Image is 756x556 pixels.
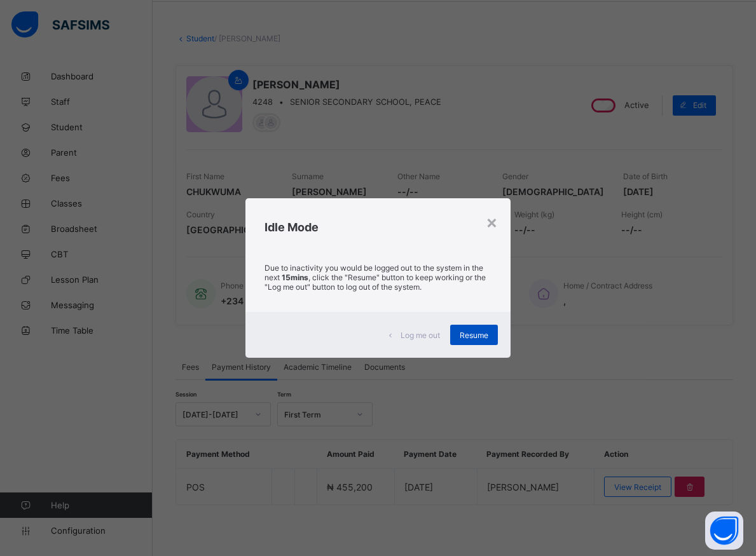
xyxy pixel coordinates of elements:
[705,512,743,550] button: Open asap
[282,273,308,282] strong: 15mins
[265,220,491,234] h2: Idle Mode
[401,330,440,340] span: Log me out
[265,263,491,292] p: Due to inactivity you would be logged out to the system in the next , click the "Resume" button t...
[460,330,488,340] span: Resume
[486,211,498,233] div: ×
